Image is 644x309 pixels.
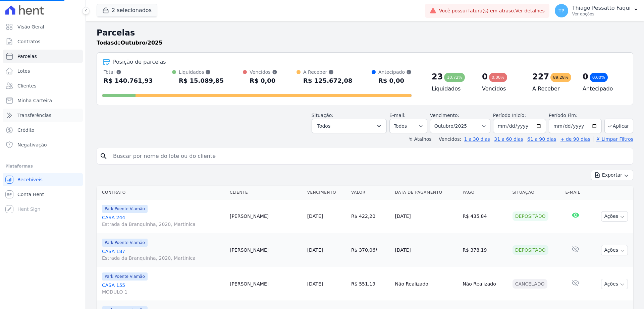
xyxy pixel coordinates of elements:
[179,75,224,86] div: R$ 15.089,85
[527,136,556,142] a: 61 a 90 dias
[436,136,461,142] label: Vencidos:
[558,8,564,13] span: TP
[460,267,509,301] td: Não Realizado
[17,127,35,133] span: Crédito
[515,8,545,13] a: Ver detalhes
[17,112,51,119] span: Transferências
[444,73,465,82] div: 10,72%
[493,113,526,118] label: Período Inicío:
[104,75,153,86] div: R$ 140.761,93
[3,79,83,92] a: Clientes
[513,279,547,289] div: Cancelado
[378,75,412,86] div: R$ 0,00
[17,97,52,104] span: Minha Carteira
[227,233,305,267] td: [PERSON_NAME]
[3,173,83,186] a: Recebíveis
[392,267,460,301] td: Não Realizado
[17,82,36,89] span: Clientes
[510,186,563,199] th: Situação
[104,69,153,75] div: Total
[97,40,114,46] strong: Todas
[3,188,83,201] a: Conta Hent
[460,199,509,233] td: R$ 435,84
[392,186,460,199] th: Data de Pagamento
[532,71,549,82] div: 227
[513,245,548,255] div: Depositado
[102,272,148,281] span: Park Poente Viamão
[460,186,509,199] th: Pago
[179,69,224,75] div: Liquidados
[494,136,523,142] a: 31 a 60 dias
[100,152,108,160] i: search
[3,64,83,78] a: Lotes
[560,136,590,142] a: + de 90 dias
[303,75,353,86] div: R$ 125.672,08
[348,199,392,233] td: R$ 422,20
[307,281,323,287] a: [DATE]
[102,214,224,228] a: CASA 244Estrada da Branquinha, 2020, Martinica
[482,71,488,82] div: 0
[227,199,305,233] td: [PERSON_NAME]
[464,136,490,142] a: 1 a 30 dias
[348,186,392,199] th: Valor
[227,186,305,199] th: Cliente
[601,279,628,289] button: Ações
[17,23,44,30] span: Visão Geral
[389,113,406,118] label: E-mail:
[97,39,162,47] p: de
[3,20,83,34] a: Visão Geral
[378,69,412,75] div: Antecipado
[3,123,83,137] a: Crédito
[563,186,589,199] th: E-mail
[307,247,323,253] a: [DATE]
[305,186,348,199] th: Vencimento
[312,113,333,118] label: Situação:
[3,138,83,151] a: Negativação
[348,233,392,267] td: R$ 370,06
[432,85,471,93] h4: Liquidados
[583,71,588,82] div: 0
[604,119,633,133] button: Aplicar
[601,245,628,255] button: Ações
[482,85,522,93] h4: Vencidos
[3,35,83,48] a: Contratos
[550,73,571,82] div: 89,28%
[303,69,353,75] div: A Receber
[97,186,227,199] th: Contrato
[102,239,148,247] span: Park Poente Viamão
[17,38,40,45] span: Contratos
[432,71,443,82] div: 23
[317,122,330,130] span: Todos
[392,199,460,233] td: [DATE]
[17,191,44,198] span: Conta Hent
[109,149,630,163] input: Buscar por nome do lote ou do cliente
[439,7,545,14] span: Você possui fatura(s) em atraso.
[549,112,602,119] label: Período Fim:
[102,289,224,295] span: MODULO 1
[572,5,631,11] p: Thiago Pessatto Faqui
[572,11,631,17] p: Ver opções
[312,119,387,133] button: Todos
[549,1,644,20] button: TP Thiago Pessatto Faqui Ver opções
[97,27,633,39] h2: Parcelas
[102,255,224,261] span: Estrada da Branquinha, 2020, Martinica
[392,233,460,267] td: [DATE]
[593,136,633,142] a: ✗ Limpar Filtros
[583,85,622,93] h4: Antecipado
[307,213,323,219] a: [DATE]
[102,221,224,228] span: Estrada da Branquinha, 2020, Martinica
[227,267,305,301] td: [PERSON_NAME]
[430,113,459,118] label: Vencimento:
[3,109,83,122] a: Transferências
[102,282,224,295] a: CASA 155MODULO 1
[601,211,628,222] button: Ações
[17,68,30,74] span: Lotes
[250,69,277,75] div: Vencidos
[5,162,80,170] div: Plataformas
[409,136,431,142] label: ↯ Atalhos
[17,141,47,148] span: Negativação
[3,50,83,63] a: Parcelas
[102,205,148,213] span: Park Poente Viamão
[348,267,392,301] td: R$ 551,19
[513,211,548,221] div: Depositado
